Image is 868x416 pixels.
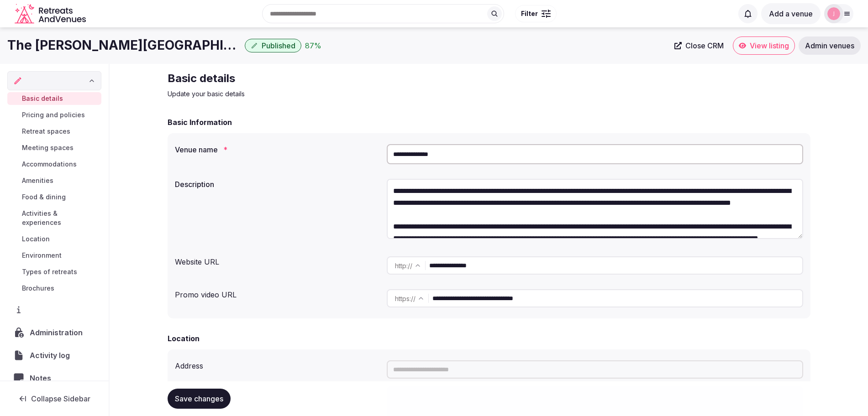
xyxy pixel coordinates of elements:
[168,71,474,86] h2: Basic details
[15,4,88,24] svg: Retreats and Venues company logo
[799,36,861,55] a: Admin venues
[22,176,53,185] span: Amenities
[168,389,231,409] button: Save changes
[175,146,379,153] label: Venue name
[22,143,74,152] span: Meeting spaces
[15,4,88,24] a: Visit the homepage
[245,39,301,52] button: Published
[22,127,70,136] span: Retreat spaces
[669,36,729,55] a: Close CRM
[30,327,86,338] span: Administration
[7,158,101,171] a: Accommodations
[7,92,101,105] a: Basic details
[22,284,54,293] span: Brochures
[22,160,77,169] span: Accommodations
[175,394,223,403] span: Save changes
[22,234,50,244] span: Location
[168,333,200,344] h2: Location
[515,5,557,22] button: Filter
[7,36,241,54] h1: The [PERSON_NAME][GEOGRAPHIC_DATA]
[827,7,840,20] img: jen-7867
[7,346,101,365] a: Activity log
[7,249,101,262] a: Environment
[7,323,101,342] a: Administration
[521,9,538,18] span: Filter
[175,181,379,188] label: Description
[7,125,101,138] a: Retreat spaces
[175,253,379,267] div: Website URL
[805,41,854,50] span: Admin venues
[30,373,55,384] span: Notes
[31,394,90,403] span: Collapse Sidebar
[22,110,85,120] span: Pricing and policies
[7,282,101,295] a: Brochures
[750,41,789,50] span: View listing
[7,207,101,229] a: Activities & experiences
[733,36,795,55] a: View listing
[22,267,77,276] span: Types of retreats
[305,40,321,51] button: 87%
[22,209,98,227] span: Activities & experiences
[22,192,66,202] span: Food & dining
[168,117,232,128] h2: Basic Information
[175,357,379,371] div: Address
[7,191,101,203] a: Food & dining
[30,350,74,361] span: Activity log
[22,94,63,103] span: Basic details
[7,389,101,409] button: Collapse Sidebar
[168,89,474,99] p: Update your basic details
[7,369,101,388] a: Notes
[175,286,379,300] div: Promo video URL
[7,265,101,278] a: Types of retreats
[262,41,295,50] span: Published
[7,174,101,187] a: Amenities
[7,141,101,154] a: Meeting spaces
[7,109,101,121] a: Pricing and policies
[761,3,821,24] button: Add a venue
[22,251,62,260] span: Environment
[685,41,724,50] span: Close CRM
[305,40,321,51] div: 87 %
[7,233,101,245] a: Location
[761,9,821,18] a: Add a venue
